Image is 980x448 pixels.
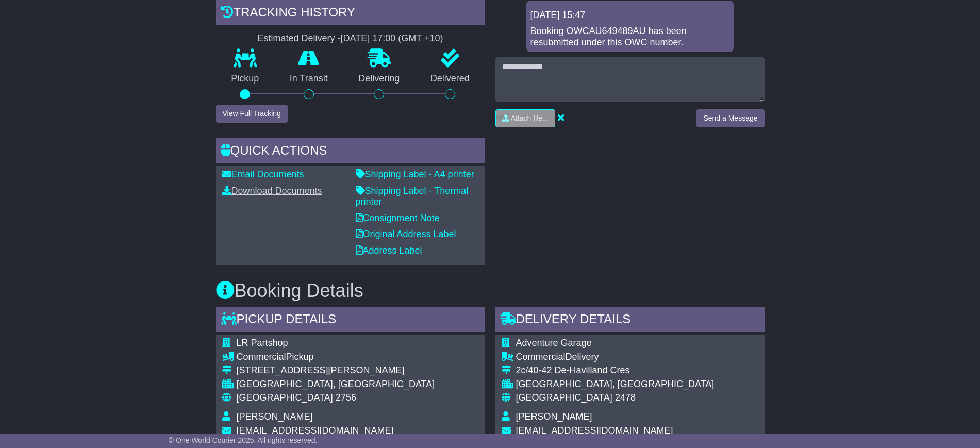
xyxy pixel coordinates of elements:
a: Address Label [356,245,422,256]
div: [DATE] 17:00 (GMT +10) [341,33,443,44]
div: Booking OWCAU649489AU has been resubmitted under this OWC number. [530,26,729,48]
span: [EMAIL_ADDRESS][DOMAIN_NAME] [516,425,673,436]
div: Pickup Details [216,307,485,335]
a: Original Address Label [356,229,456,239]
div: Delivery Details [495,307,765,335]
p: Pickup [216,73,275,85]
div: [GEOGRAPHIC_DATA], [GEOGRAPHIC_DATA] [237,379,435,390]
p: Delivered [415,73,485,85]
a: Download Documents [222,186,322,196]
div: Delivery [516,352,758,363]
div: Pickup [237,352,435,363]
span: Commercial [237,352,286,362]
span: [GEOGRAPHIC_DATA] [237,392,333,403]
div: Quick Actions [216,138,485,166]
a: Email Documents [222,169,304,179]
a: Consignment Note [356,213,440,223]
a: Shipping Label - A4 printer [356,169,474,179]
span: 2478 [615,392,636,403]
h3: Booking Details [216,280,765,301]
div: 2c/40-42 De-Havilland Cres [516,365,758,376]
button: View Full Tracking [216,105,288,123]
a: Shipping Label - Thermal printer [356,186,469,207]
div: [STREET_ADDRESS][PERSON_NAME] [237,365,435,376]
span: 2756 [336,392,356,403]
span: © One World Courier 2025. All rights reserved. [169,436,318,444]
div: [GEOGRAPHIC_DATA], [GEOGRAPHIC_DATA] [516,379,758,390]
span: [EMAIL_ADDRESS][DOMAIN_NAME] [237,425,394,436]
p: Delivering [343,73,416,85]
span: Adventure Garage [516,338,592,348]
span: [PERSON_NAME] [237,411,313,422]
button: Send a Message [696,109,764,127]
p: In Transit [274,73,343,85]
span: [PERSON_NAME] [516,411,592,422]
span: Commercial [516,352,566,362]
div: Estimated Delivery - [216,33,485,44]
span: LR Partshop [237,338,288,348]
div: [DATE] 15:47 [530,10,729,21]
span: [GEOGRAPHIC_DATA] [516,392,612,403]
